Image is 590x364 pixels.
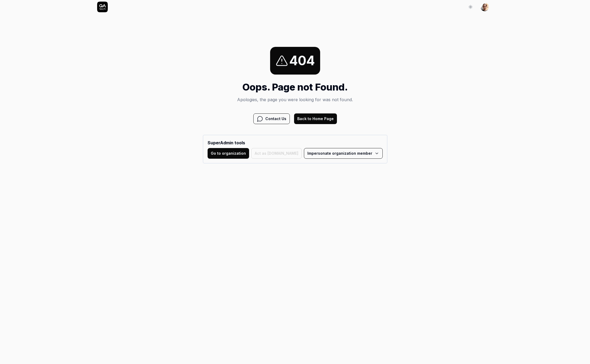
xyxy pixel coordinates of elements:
h1: Oops. Page not Found. [203,80,387,94]
button: Back to Home Page [294,113,337,124]
button: Contact Us [253,113,290,124]
b: SuperAdmin tools [208,140,383,146]
button: Act as [DOMAIN_NAME] [251,148,302,159]
p: Apologies, the page you were looking for was not found. [203,96,387,103]
button: Impersonate organization member [304,148,383,159]
button: Go to organization [208,148,249,159]
img: 704fe57e-bae9-4a0d-8bcb-c4203d9f0bb2.jpeg [480,3,489,11]
span: 404 [289,51,315,70]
